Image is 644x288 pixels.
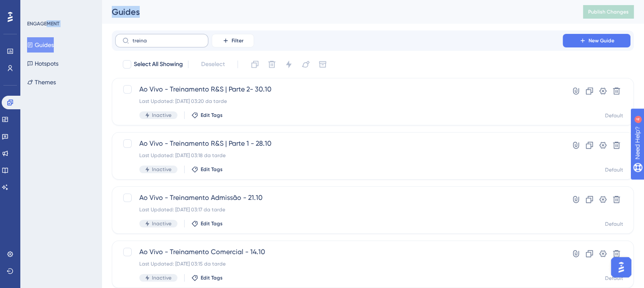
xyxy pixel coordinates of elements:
[212,34,254,47] button: Filter
[139,193,539,203] span: Ao Vivo - Treinamento Admissão - 21.10
[232,37,243,44] span: Filter
[139,247,539,257] span: Ao Vivo - Treinamento Comercial - 14.10
[20,2,53,12] span: Need Help?
[201,59,225,69] span: Deselect
[605,221,623,227] div: Default
[27,56,58,71] button: Hotspots
[134,59,183,69] span: Select All Showing
[139,206,539,213] div: Last Updated: [DATE] 03:17 da tarde
[27,37,54,53] button: Guides
[59,4,61,11] div: 4
[152,166,171,173] span: Inactive
[201,220,223,227] span: Edit Tags
[139,84,539,94] span: Ao Vivo - Treinamento R&S | Parte 2- 30.10
[605,275,623,282] div: Default
[191,274,223,281] button: Edit Tags
[191,220,223,227] button: Edit Tags
[588,8,629,15] span: Publish Changes
[133,38,201,44] input: Search
[608,255,634,280] iframe: UserGuiding AI Assistant Launcher
[27,20,59,27] div: ENGAGEMENT
[152,112,171,119] span: Inactive
[201,274,223,281] span: Edit Tags
[583,5,634,19] button: Publish Changes
[605,166,623,173] div: Default
[201,112,223,119] span: Edit Tags
[152,274,171,281] span: Inactive
[139,98,539,105] div: Last Updated: [DATE] 03:20 da tarde
[139,260,539,267] div: Last Updated: [DATE] 03:15 da tarde
[152,220,171,227] span: Inactive
[27,75,56,90] button: Themes
[191,112,223,119] button: Edit Tags
[139,152,539,159] div: Last Updated: [DATE] 03:18 da tarde
[139,138,539,149] span: Ao Vivo - Treinamento R&S | Parte 1 - 28.10
[191,166,223,173] button: Edit Tags
[193,57,232,72] button: Deselect
[589,37,614,44] span: New Guide
[605,112,623,119] div: Default
[563,34,630,47] button: New Guide
[201,166,223,173] span: Edit Tags
[112,6,562,18] div: Guides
